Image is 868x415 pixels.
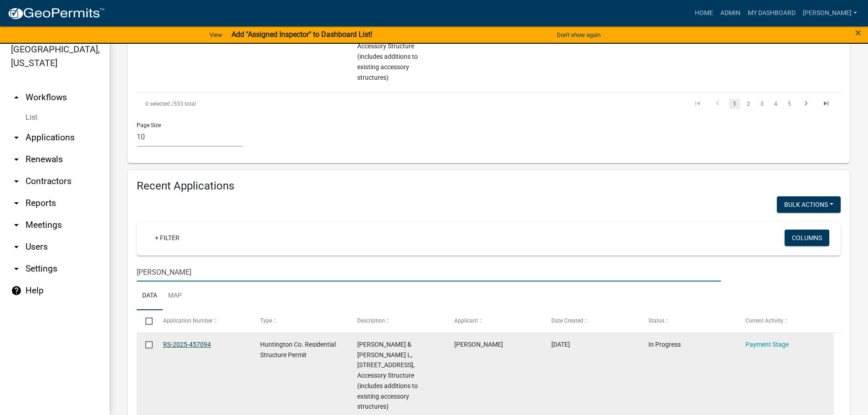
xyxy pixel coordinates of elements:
[357,11,418,81] span: Emley, Roger Kent & Penny L, 7099 N Clear Creek Rd, Accessory Structure (includes additions to ex...
[784,99,795,109] a: 5
[154,310,251,332] datatable-header-cell: Application Number
[11,92,22,103] i: arrow_drop_up
[349,310,446,332] datatable-header-cell: Description
[745,341,789,348] a: Payment Stage
[11,241,22,252] i: arrow_drop_down
[728,96,741,112] li: page 1
[11,198,22,209] i: arrow_drop_down
[137,282,163,311] a: Data
[163,341,211,348] a: RS-2025-457094
[11,285,22,296] i: help
[137,263,721,282] input: Search for applications
[551,341,570,348] span: 07/30/2025
[137,179,841,193] h4: Recent Applications
[260,341,336,359] span: Huntington Co. Residential Structure Permit
[163,318,213,324] span: Application Number
[11,176,22,187] i: arrow_drop_down
[785,230,829,246] button: Columns
[11,263,22,274] i: arrow_drop_down
[855,26,861,39] span: ×
[145,101,174,107] span: 0 selected /
[717,5,744,22] a: Admin
[797,99,815,109] a: go to next page
[745,318,783,324] span: Current Activity
[206,27,226,42] a: View
[446,310,543,332] datatable-header-cell: Applicant
[137,310,154,332] datatable-header-cell: Select
[543,310,640,332] datatable-header-cell: Date Created
[11,154,22,165] i: arrow_drop_down
[454,318,478,324] span: Applicant
[357,318,385,324] span: Description
[251,310,348,332] datatable-header-cell: Type
[741,96,755,112] li: page 2
[729,99,740,109] a: 1
[743,99,754,109] a: 2
[769,96,782,112] li: page 4
[163,282,187,311] a: Map
[551,318,583,324] span: Date Created
[357,341,418,410] span: Vohs, Terry & Christi L, 8469 W Wabash Rd, Accessory Structure (includes additions to existing ac...
[137,92,415,115] div: 533 total
[855,27,861,38] button: Close
[11,220,22,231] i: arrow_drop_down
[553,27,604,42] button: Don't show again
[454,341,503,348] span: Terry Vohs
[755,96,769,112] li: page 3
[648,341,681,348] span: In Progress
[709,99,726,109] a: go to previous page
[756,99,767,109] a: 3
[640,310,737,332] datatable-header-cell: Status
[231,30,372,39] strong: Add "Assigned Inspector" to Dashboard List!
[777,196,841,213] button: Bulk Actions
[11,132,22,143] i: arrow_drop_down
[799,5,861,22] a: [PERSON_NAME]
[737,310,834,332] datatable-header-cell: Current Activity
[148,230,187,246] a: + Filter
[770,99,781,109] a: 4
[689,99,706,109] a: go to first page
[782,96,796,112] li: page 5
[744,5,799,22] a: My Dashboard
[648,318,664,324] span: Status
[260,318,272,324] span: Type
[691,5,717,22] a: Home
[817,99,835,109] a: go to last page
